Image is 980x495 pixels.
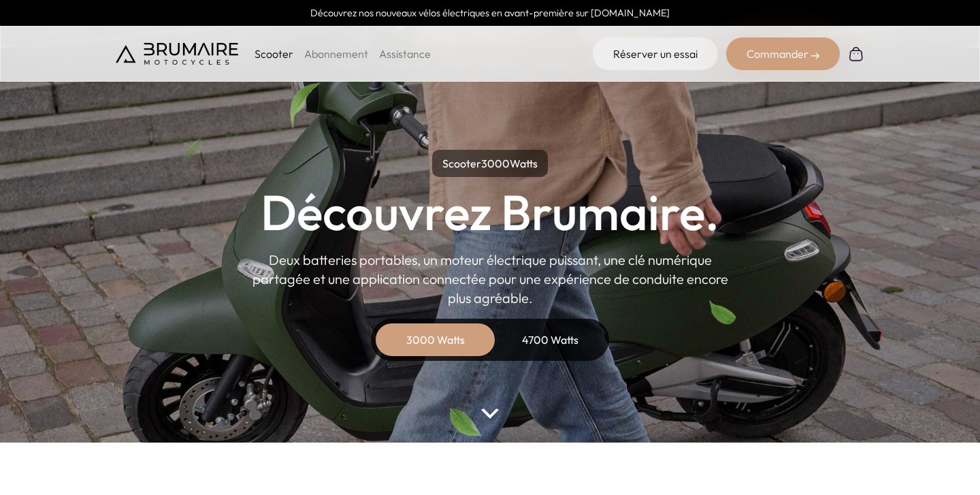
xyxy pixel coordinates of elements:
div: Commander [726,37,840,70]
a: Abonnement [304,47,368,61]
div: 3000 Watts [381,323,490,356]
a: Assistance [379,47,431,61]
img: Brumaire Motocycles [116,43,238,65]
a: Réserver un essai [593,37,718,70]
p: Deux batteries portables, un moteur électrique puissant, une clé numérique partagée et une applic... [252,251,728,308]
span: 3000 [481,157,510,170]
p: Scooter [255,46,293,62]
img: arrow-bottom.png [481,409,499,419]
h1: Découvrez Brumaire. [261,188,719,237]
div: 4700 Watts [495,323,604,356]
img: Panier [848,46,864,62]
img: right-arrow-2.png [811,52,819,60]
p: Scooter Watts [432,150,548,177]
